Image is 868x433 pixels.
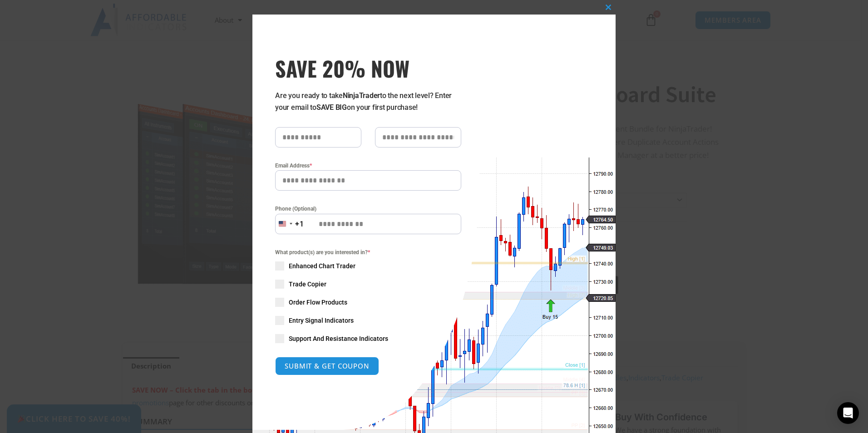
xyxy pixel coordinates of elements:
span: Support And Resistance Indicators [289,334,388,343]
div: Open Intercom Messenger [837,402,859,424]
label: Email Address [275,161,461,170]
label: Phone (Optional) [275,204,461,213]
span: Order Flow Products [289,298,347,307]
label: Enhanced Chart Trader [275,261,461,271]
strong: NinjaTrader [343,91,380,100]
div: +1 [295,218,304,230]
p: Are you ready to take to the next level? Enter your email to on your first purchase! [275,90,461,113]
strong: SAVE BIG [316,103,347,112]
span: What product(s) are you interested in? [275,248,461,257]
span: Trade Copier [289,280,326,289]
span: Enhanced Chart Trader [289,261,355,271]
h3: SAVE 20% NOW [275,55,461,81]
label: Trade Copier [275,280,461,289]
label: Entry Signal Indicators [275,316,461,325]
span: Entry Signal Indicators [289,316,354,325]
label: Order Flow Products [275,298,461,307]
button: SUBMIT & GET COUPON [275,357,379,375]
button: Selected country [275,214,304,234]
label: Support And Resistance Indicators [275,334,461,343]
